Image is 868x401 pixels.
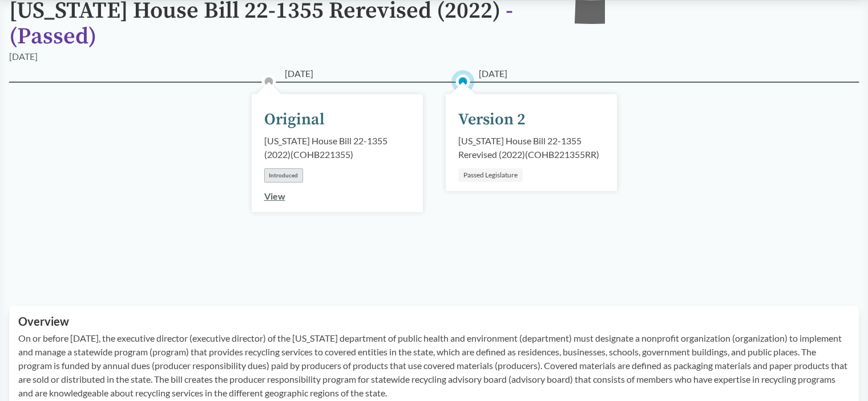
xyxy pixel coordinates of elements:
[285,67,313,80] span: [DATE]
[458,168,523,182] div: Passed Legislature
[18,315,850,328] h2: Overview
[264,168,303,183] div: Introduced
[9,50,38,63] div: [DATE]
[264,191,285,201] a: View
[458,108,526,132] div: Version 2
[18,331,850,400] p: On or before [DATE], the executive director (executive director) of the [US_STATE] department of ...
[458,134,604,161] div: [US_STATE] House Bill 22-1355 Rerevised (2022) ( COHB221355RR )
[264,108,325,132] div: Original
[479,67,507,80] span: [DATE]
[264,134,410,161] div: [US_STATE] House Bill 22-1355 (2022) ( COHB221355 )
